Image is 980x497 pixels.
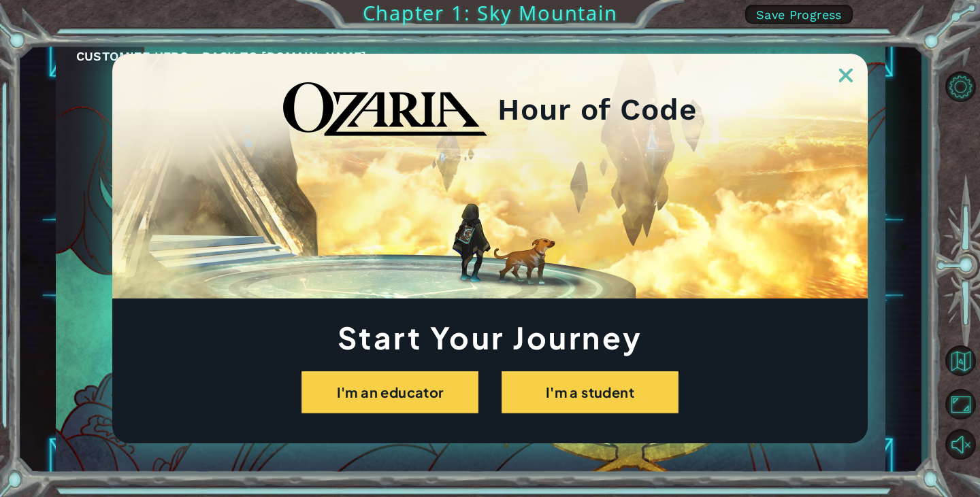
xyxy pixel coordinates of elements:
[112,324,868,351] h1: Start Your Journey
[283,82,487,137] img: blackOzariaWordmark.png
[497,97,697,122] h2: Hour of Code
[502,371,679,413] button: I'm a student
[839,69,853,82] img: ExitButton_Dusk.png
[301,371,478,413] button: I'm an educator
